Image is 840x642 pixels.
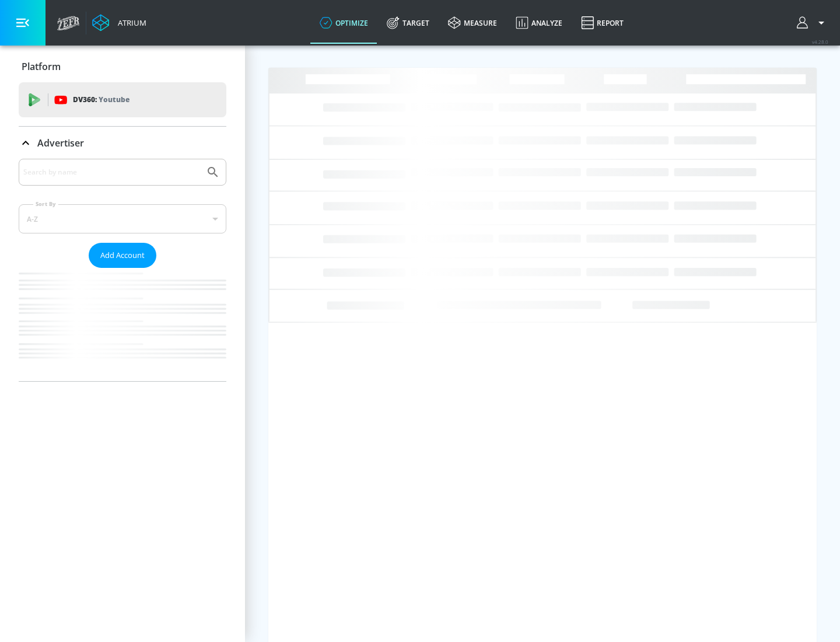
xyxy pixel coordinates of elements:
div: Advertiser [19,127,226,159]
span: Add Account [100,249,145,262]
div: DV360: Youtube [19,82,226,117]
a: optimize [310,2,377,44]
a: Atrium [92,14,146,32]
span: v 4.28.0 [812,39,828,45]
div: Advertiser [19,159,226,381]
input: Search by name [23,165,200,180]
p: DV360: [73,93,129,106]
button: Add Account [89,243,156,268]
a: Analyze [506,2,572,44]
nav: list of Advertiser [19,268,226,381]
a: Target [377,2,439,44]
a: Report [572,2,633,44]
label: Sort By [33,200,58,208]
div: A-Z [19,204,226,233]
div: Atrium [113,18,146,28]
div: Platform [19,50,226,83]
p: Advertiser [37,137,84,149]
p: Platform [22,60,61,73]
p: Youtube [99,93,129,106]
a: measure [439,2,506,44]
